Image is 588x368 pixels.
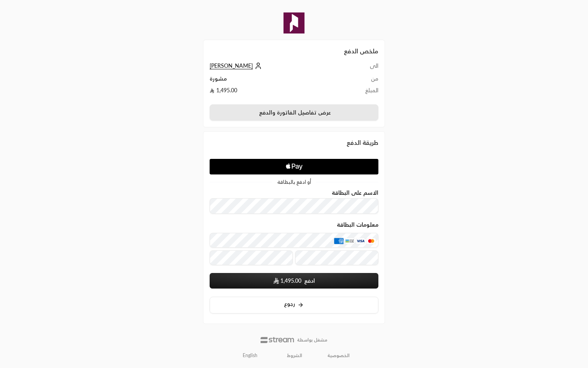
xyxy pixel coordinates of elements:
[210,233,378,248] input: بطاقة ائتمانية
[334,238,343,244] img: AMEX
[337,222,378,228] legend: معلومات البطاقة
[210,86,345,98] td: 1,495.00
[345,75,378,86] td: من
[280,277,301,285] span: 1,495.00
[210,104,378,121] button: عرض تفاصيل الفاتورة والدفع
[284,300,295,307] span: رجوع
[238,349,262,362] a: English
[273,278,279,284] img: SAR
[332,190,378,196] label: الاسم على البطاقة
[356,238,365,244] img: Visa
[210,297,378,313] button: رجوع
[210,250,293,265] input: تاريخ الانتهاء
[345,238,354,244] img: MADA
[210,190,378,214] div: الاسم على البطاقة
[210,75,345,86] td: مشورة
[345,86,378,98] td: المبلغ
[210,222,378,268] div: معلومات البطاقة
[210,46,378,56] h2: ملخص الدفع
[297,337,327,343] p: مشغل بواسطة
[345,62,378,75] td: الى
[210,62,264,69] a: [PERSON_NAME]
[277,180,311,185] span: أو ادفع بالبطاقة
[366,238,376,244] img: MasterCard
[295,250,378,265] input: رمز التحقق CVC
[210,62,253,69] span: [PERSON_NAME]
[283,12,304,33] img: Company Logo
[210,273,378,289] button: ادفع SAR1,495.00
[210,138,378,147] div: طريقة الدفع
[327,352,350,359] a: الخصوصية
[287,352,302,359] a: الشروط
